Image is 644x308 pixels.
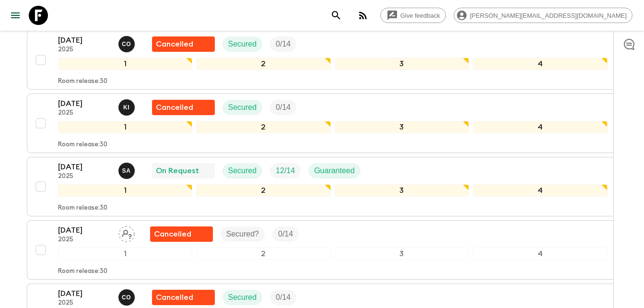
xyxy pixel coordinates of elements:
div: 4 [473,121,608,133]
p: [DATE] [58,225,111,236]
div: 4 [473,184,608,197]
p: 0 / 14 [276,38,291,50]
a: Give feedback [380,8,446,23]
div: 3 [335,121,469,133]
p: 2025 [58,236,111,244]
div: Flash Pack cancellation [152,100,215,115]
div: Trip Fill [270,100,296,115]
button: CO [118,36,137,52]
p: S A [122,167,131,175]
button: [DATE]2025Khaled IngriouiFlash Pack cancellationSecuredTrip Fill1234Room release:30 [27,94,618,153]
div: Secured [222,36,263,52]
div: Flash Pack cancellation [150,226,213,242]
p: [DATE] [58,288,111,299]
div: 3 [335,58,469,70]
div: Secured [222,290,263,305]
p: Room release: 30 [58,204,107,212]
span: Khaled Ingrioui [118,102,137,110]
p: C O [122,294,131,301]
p: 2025 [58,299,111,307]
button: CO [118,289,137,306]
p: [DATE] [58,161,111,173]
p: Secured [228,292,257,303]
span: Samir Achahri [118,166,137,173]
div: 1 [58,58,193,70]
button: SA [118,163,137,179]
span: Assign pack leader [118,229,135,237]
p: Room release: 30 [58,78,107,85]
p: K I [123,104,129,111]
div: Trip Fill [270,163,301,178]
p: 0 / 14 [278,228,293,240]
p: [DATE] [58,98,111,109]
p: Secured? [226,228,259,240]
p: Cancelled [154,228,191,240]
div: Flash Pack cancellation [152,290,215,305]
button: [DATE]2025Chama OuammiFlash Pack cancellationSecuredTrip Fill1234Room release:30 [27,30,618,90]
p: 12 / 14 [276,165,295,177]
p: 0 / 14 [276,292,291,303]
p: On Request [156,165,199,177]
p: 2025 [58,46,111,54]
div: Trip Fill [270,290,296,305]
p: [DATE] [58,35,111,46]
p: Room release: 30 [58,141,107,149]
div: 1 [58,248,193,260]
span: Chama Ouammi [118,292,137,300]
div: 4 [473,58,608,70]
span: Chama Ouammi [118,39,137,47]
p: 2025 [58,109,111,117]
p: Secured [228,38,257,50]
div: 1 [58,121,193,133]
div: 2 [196,58,331,70]
p: 2025 [58,173,111,180]
p: 0 / 14 [276,102,291,113]
div: Secured? [221,226,265,242]
p: Guaranteed [314,165,355,177]
p: Secured [228,102,257,113]
p: C O [122,40,131,48]
div: 2 [196,121,331,133]
button: [DATE]2025Assign pack leaderFlash Pack cancellationSecured?Trip Fill1234Room release:30 [27,220,618,280]
div: Secured [222,100,263,115]
span: Give feedback [395,12,445,19]
div: Flash Pack cancellation [152,36,215,52]
div: 1 [58,184,193,197]
div: 2 [196,248,331,260]
div: 3 [335,184,469,197]
p: Secured [228,165,257,177]
p: Room release: 30 [58,268,107,275]
p: Cancelled [156,102,193,113]
button: search adventures [327,6,346,25]
div: 4 [473,248,608,260]
button: [DATE]2025Samir AchahriOn RequestSecuredTrip FillGuaranteed1234Room release:30 [27,157,618,216]
p: Cancelled [156,292,193,303]
button: menu [6,6,25,25]
div: Trip Fill [270,36,296,52]
div: [PERSON_NAME][EMAIL_ADDRESS][DOMAIN_NAME] [454,8,632,23]
p: Cancelled [156,38,193,50]
div: Secured [222,163,263,178]
div: 2 [196,184,331,197]
button: KI [118,99,137,116]
div: 3 [335,248,469,260]
span: [PERSON_NAME][EMAIL_ADDRESS][DOMAIN_NAME] [465,12,632,19]
div: Trip Fill [272,226,299,242]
